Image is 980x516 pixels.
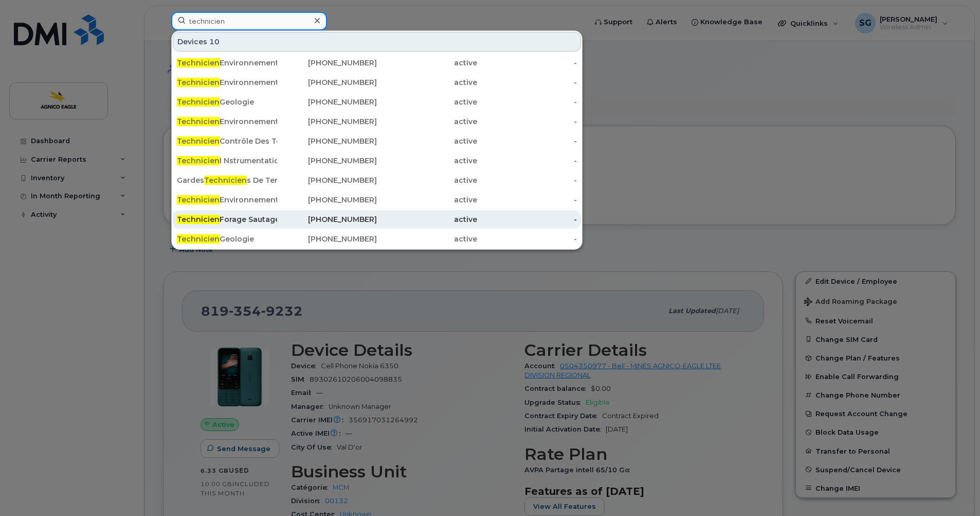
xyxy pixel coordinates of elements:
div: - [477,116,577,127]
div: - [477,156,577,166]
div: active [377,234,477,244]
div: Environnement [177,58,277,68]
div: Devices [173,32,581,51]
a: TechnicienI Nstrumentation Usine[PHONE_NUMBER]active- [173,151,581,170]
div: [PHONE_NUMBER] [277,116,377,127]
div: - [477,97,577,107]
span: 10 [209,37,220,47]
div: Environnement [177,195,277,205]
div: - [477,136,577,146]
a: TechnicienEnvironnement[PHONE_NUMBER]active- [173,191,581,209]
div: I Nstrumentation Usine [177,156,277,166]
span: Technicien [177,215,220,224]
div: active [377,136,477,146]
div: Contrôle Des Teneurs [177,136,277,146]
div: Environnement [177,77,277,88]
span: Technicien [177,97,220,107]
div: active [377,97,477,107]
a: TechnicienForage Sautage[PHONE_NUMBER]active- [173,210,581,229]
div: active [377,116,477,127]
div: active [377,175,477,185]
div: Geologie [177,97,277,107]
div: - [477,195,577,205]
div: [PHONE_NUMBER] [277,77,377,88]
div: - [477,58,577,68]
span: Technicien [177,234,220,244]
div: [PHONE_NUMBER] [277,195,377,205]
div: [PHONE_NUMBER] [277,214,377,225]
div: Geologie [177,234,277,244]
span: Technicien [177,78,220,87]
a: TechnicienEnvironnement[PHONE_NUMBER]active- [173,54,581,72]
div: active [377,214,477,225]
span: Technicien [177,156,220,165]
div: - [477,175,577,185]
div: [PHONE_NUMBER] [277,234,377,244]
span: Technicien [177,136,220,146]
div: Gardes s De Terrain [177,175,277,185]
div: - [477,77,577,88]
a: TechnicienContrôle Des Teneurs[PHONE_NUMBER]active- [173,132,581,150]
span: Technicien [177,195,220,204]
span: Technicien [177,117,220,126]
span: Technicien [204,176,247,185]
div: active [377,58,477,68]
a: TechnicienGeologie[PHONE_NUMBER]active- [173,93,581,111]
div: [PHONE_NUMBER] [277,136,377,146]
div: Environnement [177,116,277,127]
div: [PHONE_NUMBER] [277,97,377,107]
div: [PHONE_NUMBER] [277,156,377,166]
div: [PHONE_NUMBER] [277,175,377,185]
div: - [477,234,577,244]
a: TechnicienEnvironnement[PHONE_NUMBER]active- [173,112,581,131]
div: active [377,195,477,205]
div: active [377,156,477,166]
div: Forage Sautage [177,214,277,225]
a: GardesTechniciens De Terrain[PHONE_NUMBER]active- [173,171,581,190]
div: - [477,214,577,225]
div: [PHONE_NUMBER] [277,58,377,68]
a: TechnicienEnvironnement[PHONE_NUMBER]active- [173,73,581,92]
div: active [377,77,477,88]
span: Technicien [177,58,220,67]
a: TechnicienGeologie[PHONE_NUMBER]active- [173,230,581,248]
